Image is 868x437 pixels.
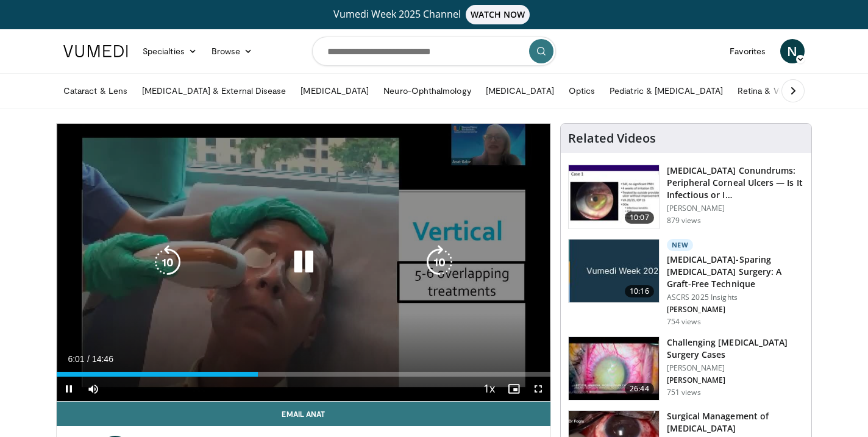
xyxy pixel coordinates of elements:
span: 26:44 [625,383,654,395]
a: Pediatric & [MEDICAL_DATA] [602,79,730,103]
h3: [MEDICAL_DATA] Conundrums: Peripheral Corneal Ulcers — Is It Infectious or I… [667,165,804,201]
span: WATCH NOW [466,5,530,24]
p: [PERSON_NAME] [667,363,804,373]
a: Email Anat [57,402,550,426]
input: Search topics, interventions [312,37,556,66]
a: [MEDICAL_DATA] & External Disease [135,79,293,103]
button: Fullscreen [526,377,550,401]
span: 10:07 [625,211,654,224]
a: 10:07 [MEDICAL_DATA] Conundrums: Peripheral Corneal Ulcers — Is It Infectious or I… [PERSON_NAME]... [568,165,804,229]
p: ASCRS 2025 Insights [667,293,804,302]
button: Playback Rate [477,377,502,401]
a: Browse [204,39,260,63]
a: Retina & Vitreous [730,79,813,103]
a: 26:44 Challenging [MEDICAL_DATA] Surgery Cases [PERSON_NAME] [PERSON_NAME] 751 views [568,336,804,401]
img: VuMedi Logo [63,45,128,57]
span: 6:01 [68,354,84,364]
h4: Related Videos [568,131,656,146]
p: 751 views [667,388,701,397]
h3: [MEDICAL_DATA]-Sparing [MEDICAL_DATA] Surgery: A Graft-Free Technique [667,254,804,290]
img: 5ede7c1e-2637-46cb-a546-16fd546e0e1e.150x105_q85_crop-smart_upscale.jpg [569,165,659,229]
span: / [87,354,90,364]
video-js: Video Player [57,124,550,402]
p: 754 views [667,317,701,327]
a: Favorites [722,39,773,63]
p: [PERSON_NAME] [667,204,804,213]
h3: Challenging [MEDICAL_DATA] Surgery Cases [667,336,804,361]
a: Vumedi Week 2025 ChannelWATCH NOW [65,5,803,24]
img: e2db3364-8554-489a-9e60-297bee4c90d2.jpg.150x105_q85_crop-smart_upscale.jpg [569,240,659,303]
button: Enable picture-in-picture mode [502,377,526,401]
a: [MEDICAL_DATA] [478,79,561,103]
a: N [780,39,805,63]
a: Specialties [135,39,204,63]
a: Optics [561,79,602,103]
a: Cataract & Lens [56,79,135,103]
p: [PERSON_NAME] [667,305,804,314]
img: 05a6f048-9eed-46a7-93e1-844e43fc910c.150x105_q85_crop-smart_upscale.jpg [569,337,659,400]
button: Mute [81,377,105,401]
p: New [667,239,694,251]
span: 14:46 [92,354,113,364]
div: Progress Bar [57,372,550,377]
h3: Surgical Management of [MEDICAL_DATA] [667,410,804,435]
a: [MEDICAL_DATA] [293,79,376,103]
a: 10:16 New [MEDICAL_DATA]-Sparing [MEDICAL_DATA] Surgery: A Graft-Free Technique ASCRS 2025 Insigh... [568,239,804,327]
button: Pause [57,377,81,401]
a: Neuro-Ophthalmology [376,79,478,103]
p: 879 views [667,216,701,226]
span: 10:16 [625,285,654,297]
p: [PERSON_NAME] [667,375,804,385]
